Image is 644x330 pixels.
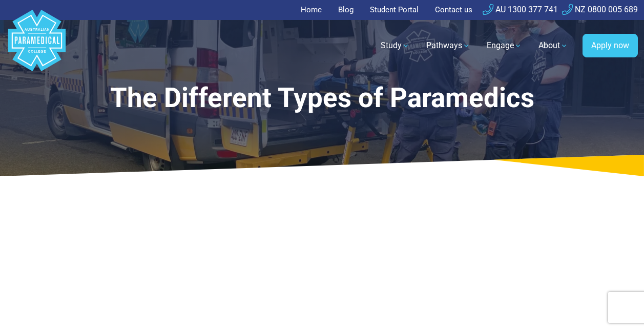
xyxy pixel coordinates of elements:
[532,31,574,60] a: About
[562,5,638,14] a: NZ 0800 005 689
[483,5,558,14] a: AU 1300 377 741
[420,31,476,60] a: Pathways
[6,20,68,72] a: Australian Paramedical College
[375,31,416,60] a: Study
[85,82,559,114] h1: The Different Types of Paramedics
[583,34,638,57] a: Apply now
[481,31,528,60] a: Engage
